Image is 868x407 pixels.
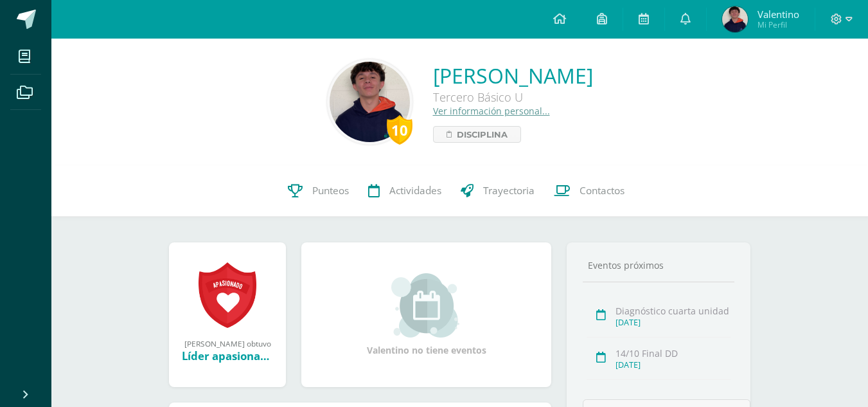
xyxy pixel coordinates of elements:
[389,184,441,197] span: Actividades
[451,165,544,217] a: Trayectoria
[483,184,535,197] span: Trayectoria
[278,165,359,217] a: Punteos
[457,127,508,142] span: Disciplina
[182,348,273,363] div: Líder apasionado
[580,184,624,197] span: Contactos
[616,317,731,328] div: [DATE]
[330,62,410,142] img: ebc4b4c13171aa8d40552385a31a25ce.png
[616,347,731,359] div: 14/10 Final DD
[391,273,461,338] img: event_small.png
[182,338,273,348] div: [PERSON_NAME] obtuvo
[583,259,734,271] div: Eventos próximos
[616,359,731,370] div: [DATE]
[362,273,491,356] div: Valentino no tiene eventos
[312,184,349,197] span: Punteos
[722,6,748,32] img: 7383fbd875ed3a81cc002658620bcc65.png
[616,305,731,317] div: Diagnóstico cuarta unidad
[387,115,412,145] div: 10
[359,165,451,217] a: Actividades
[544,165,634,217] a: Contactos
[757,19,799,30] span: Mi Perfil
[433,105,550,117] a: Ver información personal...
[433,62,593,89] a: [PERSON_NAME]
[433,126,521,143] a: Disciplina
[757,8,799,21] span: Valentino
[433,89,593,105] div: Tercero Básico U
